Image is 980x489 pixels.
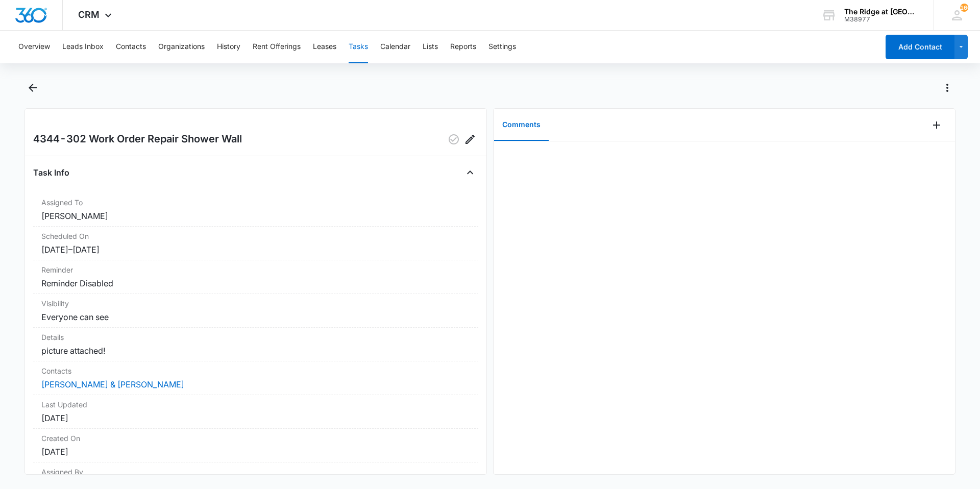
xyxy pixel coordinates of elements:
[18,31,50,63] button: Overview
[41,332,470,343] dt: Details
[844,8,919,16] div: account name
[41,399,470,410] dt: Last Updated
[62,31,104,63] button: Leads Inbox
[41,433,470,444] dt: Created On
[450,31,476,63] button: Reports
[158,31,205,63] button: Organizations
[33,294,478,328] div: VisibilityEveryone can see
[41,311,470,323] dd: Everyone can see
[494,109,549,141] button: Comments
[41,298,470,309] dt: Visibility
[41,467,470,477] dt: Assigned By
[41,379,184,389] a: [PERSON_NAME] & [PERSON_NAME]
[462,131,478,148] button: Edit
[116,31,146,63] button: Contacts
[33,361,478,395] div: Contacts[PERSON_NAME] & [PERSON_NAME]
[462,164,478,181] button: Close
[33,131,242,148] h2: 4344-302 Work Order Repair Shower Wall
[380,31,410,63] button: Calendar
[313,31,336,63] button: Leases
[928,117,945,133] button: Add Comment
[24,80,40,96] button: Back
[41,412,470,424] dd: [DATE]
[217,31,240,63] button: History
[41,264,470,275] dt: Reminder
[41,277,470,289] dd: Reminder Disabled
[33,193,478,227] div: Assigned To[PERSON_NAME]
[886,35,954,59] button: Add Contact
[41,345,470,357] dd: picture attached!
[844,16,919,23] div: account id
[939,80,955,96] button: Actions
[78,9,100,20] span: CRM
[41,231,470,241] dt: Scheduled On
[349,31,368,63] button: Tasks
[33,328,478,361] div: Detailspicture attached!
[33,429,478,462] div: Created On[DATE]
[41,197,470,208] dt: Assigned To
[41,365,470,376] dt: Contacts
[488,31,516,63] button: Settings
[33,227,478,260] div: Scheduled On[DATE]–[DATE]
[41,243,470,256] dd: [DATE] – [DATE]
[33,260,478,294] div: ReminderReminder Disabled
[960,4,968,12] span: 160
[253,31,301,63] button: Rent Offerings
[960,4,968,12] div: notifications count
[33,166,69,179] h4: Task Info
[41,446,470,458] dd: [DATE]
[33,395,478,429] div: Last Updated[DATE]
[423,31,438,63] button: Lists
[41,210,470,222] dd: [PERSON_NAME]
